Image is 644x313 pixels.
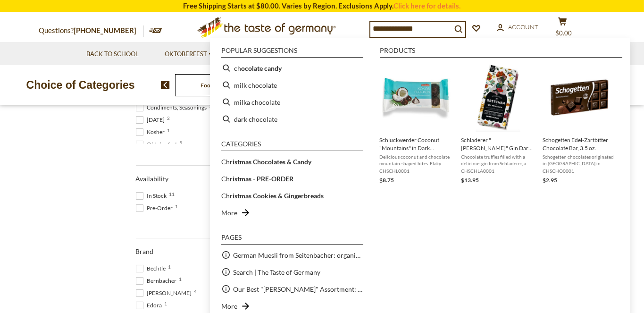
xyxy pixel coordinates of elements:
[74,26,137,34] a: [PHONE_NUMBER]
[461,63,535,185] a: Schladerer "[PERSON_NAME]" Gin Dark Chocolate Pralines 4.5 oz., 12 pc.Chocolate truffles filled w...
[230,158,311,166] b: ristmas Chocolates & Candy
[136,277,180,285] span: Bernbacher
[209,103,212,108] span: 1
[509,23,539,31] span: Account
[136,103,210,112] span: Condiments, Seasonings
[555,29,572,37] span: $0.00
[86,49,139,59] a: Back to School
[165,301,167,306] span: 1
[136,116,168,124] span: [DATE]
[221,173,293,184] a: Christmas - PRE-ORDER
[545,63,614,132] img: Schogetten Edel-Zartbitter
[497,22,539,33] a: Account
[136,301,165,310] span: Edora
[217,76,367,93] li: milk chocolate
[167,116,170,120] span: 2
[217,59,367,76] li: chocolate candy
[379,177,394,184] span: $8.75
[241,63,282,74] b: ocolate candy
[179,277,182,281] span: 1
[380,47,622,58] li: Products
[136,140,180,149] span: Oktoberfest
[461,177,479,184] span: $13.95
[549,17,577,41] button: $0.00
[221,141,363,151] li: Categories
[217,280,367,297] li: Our Best "[PERSON_NAME]" Assortment: 33 Choices For The Grillabend
[136,204,176,212] span: Pre-Order
[457,59,539,189] li: Schladerer "Gretchen" Gin Dark Chocolate Pralines 4.5 oz., 12 pc.
[543,168,617,174] span: CHSCHO0001
[161,81,170,89] img: previous arrow
[233,284,363,295] a: Our Best "[PERSON_NAME]" Assortment: 33 Choices For The Grillabend
[461,153,535,167] span: Chocolate truffles filled with a delicious gin from Schladerer, a Black Forest specialty distille...
[230,175,293,183] b: ristmas - PRE-ORDER
[379,168,453,174] span: CHSCHL0001
[180,140,183,145] span: 5
[201,82,245,89] a: Food By Category
[217,153,367,170] li: Christmas Chocolates & Candy
[543,136,617,152] span: Schogetten Edel-Zartbitter Chocolate Bar, 3.5 oz.
[376,59,457,189] li: Schluckwerder Coconut "Mountains" in Dark Chocolate, 7.05 oz
[217,187,367,204] li: Christmas Cookies & Gingerbreads
[379,153,453,167] span: Delicious coconut and chocolate mountain-shaped bites. Flaky coconut creme covered in a silky dar...
[136,175,169,183] span: Availability
[136,247,154,255] span: Brand
[165,49,213,59] a: Oktoberfest
[221,47,363,58] li: Popular suggestions
[136,128,168,136] span: Kosher
[221,190,324,201] a: Christmas Cookies & Gingerbreads
[230,192,324,200] b: ristmas Cookies & Gingerbreads
[461,136,535,152] span: Schladerer "[PERSON_NAME]" Gin Dark Chocolate Pralines 4.5 oz., 12 pc.
[217,93,367,110] li: milka chocolate
[169,192,175,196] span: 11
[233,267,320,278] a: Search | The Taste of Germany
[543,153,617,167] span: Schogetten chocolates originated in [GEOGRAPHIC_DATA] in [DATE]. The popular brand changed owners...
[379,136,453,152] span: Schluckwerder Coconut "Mountains" in Dark Chocolate, 7.05 oz
[461,168,535,174] span: CHSCHLA0001
[394,1,461,10] a: Click here for details.
[217,110,367,127] li: dark chocolate
[167,128,170,133] span: 1
[136,264,169,273] span: Bechtle
[221,156,311,167] a: Christmas Chocolates & Candy
[39,25,144,37] p: Questions?
[194,289,197,294] span: 4
[543,177,557,184] span: $2.95
[217,246,367,263] li: German Muesli from Seitenbacher: organic and natural food at its best.
[217,204,367,221] li: More
[176,204,178,209] span: 1
[136,289,195,297] span: [PERSON_NAME]
[221,234,363,245] li: Pages
[136,192,170,200] span: In Stock
[379,63,453,185] a: Schluckwerder Coconut "Mountains" in Dark Chocolate, 7.05 ozDelicious coconut and chocolate mount...
[217,170,367,187] li: Christmas - PRE-ORDER
[168,264,171,269] span: 1
[543,63,617,185] a: Schogetten Edel-ZartbitterSchogetten Edel-Zartbitter Chocolate Bar, 3.5 oz.Schogetten chocolates ...
[539,59,620,189] li: Schogetten Edel-Zartbitter Chocolate Bar, 3.5 oz.
[217,263,367,280] li: Search | The Taste of Germany
[233,250,363,261] a: German Muesli from Seitenbacher: organic and natural food at its best.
